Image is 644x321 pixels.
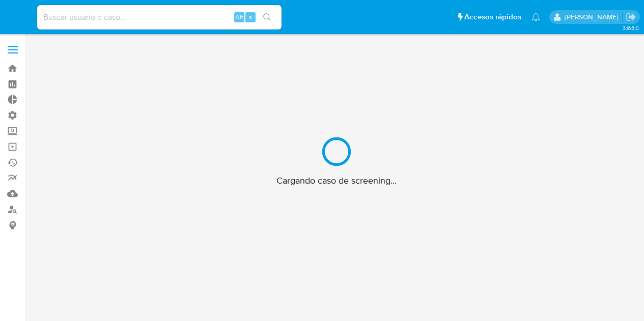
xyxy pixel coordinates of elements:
[531,13,540,21] a: Notificaciones
[235,12,243,22] span: Alt
[464,12,521,22] span: Accesos rápidos
[257,10,277,24] button: search-icon
[249,12,252,22] span: s
[565,12,622,22] p: igor.oliveirabrito@mercadolibre.com
[626,12,636,22] a: Salir
[276,174,397,187] span: Cargando caso de screening...
[37,11,282,24] input: Buscar usuario o caso...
